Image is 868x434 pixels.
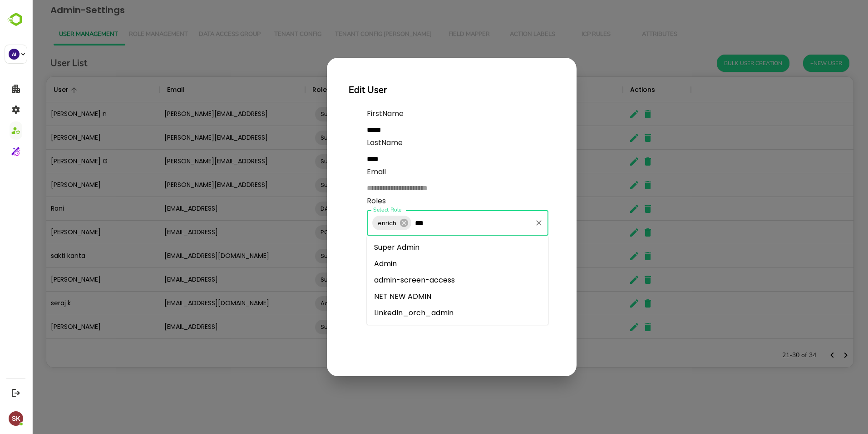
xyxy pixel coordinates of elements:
h2: Edit User [317,83,523,97]
label: LastName [335,137,471,148]
div: enrich [340,216,380,230]
div: AI [9,49,20,60]
li: Admin [335,256,517,272]
span: enrich [340,218,370,228]
li: admin-screen-access [335,272,517,288]
label: FirstName [335,108,471,119]
label: Email [335,167,471,177]
li: LinkedIn_orch_admin [335,305,517,321]
button: Logout [10,387,22,399]
label: Roles [335,196,354,207]
label: Select Role [341,206,370,214]
li: NET NEW ADMIN [335,288,517,305]
button: Clear [501,217,513,229]
div: SK [9,411,23,426]
li: Super Admin [335,239,517,256]
img: BambooboxLogoMark.f1c84d78b4c51b1a7b5f700c9845e183.svg [5,11,28,28]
